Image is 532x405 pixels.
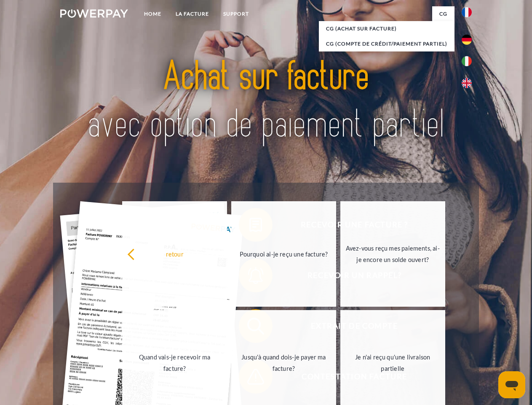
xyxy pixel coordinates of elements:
[345,351,440,374] div: Je n'ai reçu qu'une livraison partielle
[462,7,472,17] img: fr
[168,6,216,22] a: LA FACTURE
[319,21,454,36] a: CG (achat sur facture)
[498,371,525,398] iframe: Bouton de lancement de la fenêtre de messagerie
[127,248,222,259] div: retour
[236,248,331,259] div: Pourquoi ai-je reçu une facture?
[127,351,222,374] div: Quand vais-je recevoir ma facture?
[216,6,256,22] a: Support
[462,35,472,45] img: de
[340,201,445,307] a: Avez-vous reçu mes paiements, ai-je encore un solde ouvert?
[345,243,440,265] div: Avez-vous reçu mes paiements, ai-je encore un solde ouvert?
[137,6,168,22] a: Home
[60,9,128,18] img: logo-powerpay-white.svg
[462,56,472,66] img: it
[462,78,472,88] img: en
[319,36,454,51] a: CG (Compte de crédit/paiement partiel)
[432,6,454,22] a: CG
[80,40,452,162] img: title-powerpay_fr.svg
[236,351,331,374] div: Jusqu'à quand dois-je payer ma facture?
